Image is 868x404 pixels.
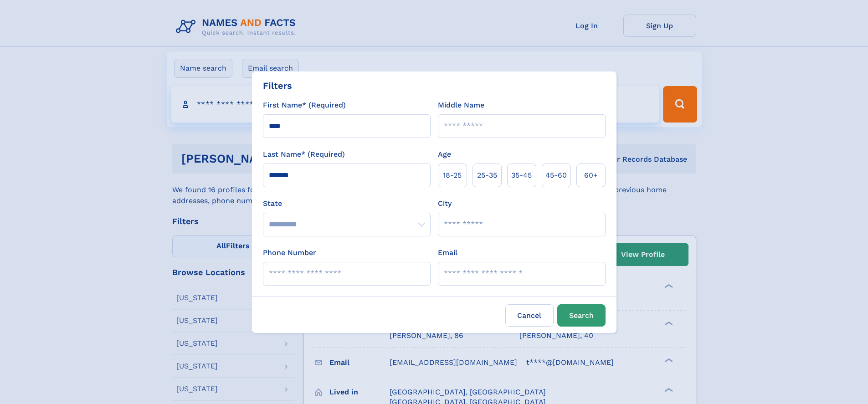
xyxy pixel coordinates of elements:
label: State [263,198,431,209]
label: Cancel [505,304,554,327]
span: 25‑35 [477,170,497,181]
span: 60+ [584,170,598,181]
span: 18‑25 [443,170,462,181]
div: Filters [263,79,292,92]
label: City [438,198,452,209]
label: Age [438,149,451,160]
label: First Name* (Required) [263,100,346,111]
label: Email [438,247,457,258]
label: Middle Name [438,100,484,111]
span: 35‑45 [511,170,532,181]
label: Last Name* (Required) [263,149,345,160]
label: Phone Number [263,247,316,258]
span: 45‑60 [545,170,567,181]
button: Search [557,304,606,327]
